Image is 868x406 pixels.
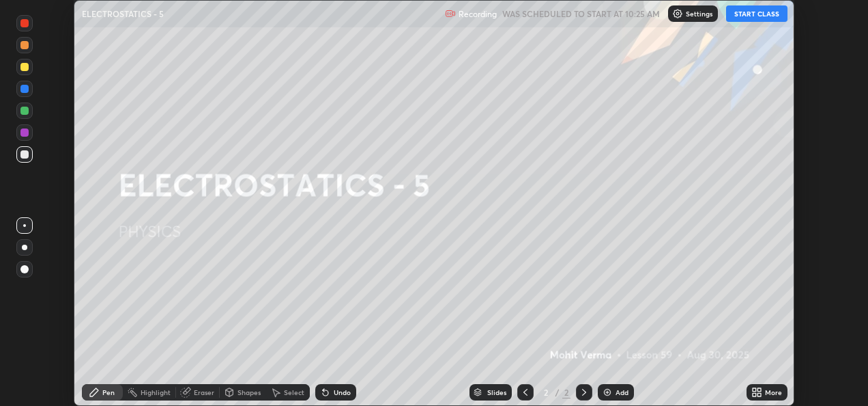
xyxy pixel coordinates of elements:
div: Pen [102,389,115,396]
div: Eraser [194,389,214,396]
div: Undo [334,389,351,396]
div: Select [284,389,304,396]
div: 2 [562,386,570,398]
img: recording.375f2c34.svg [445,8,456,19]
p: Recording [459,9,497,19]
div: 2 [539,388,553,396]
p: ELECTROSTATICS - 5 [82,8,164,19]
p: Settings [686,10,712,17]
h5: WAS SCHEDULED TO START AT 10:25 AM [502,8,660,20]
div: Shapes [237,389,261,396]
div: Slides [487,389,506,396]
div: More [765,389,782,396]
div: / [555,388,560,396]
img: class-settings-icons [672,8,683,19]
img: add-slide-button [602,387,613,398]
div: Highlight [141,389,171,396]
div: Add [616,389,628,396]
button: START CLASS [726,5,787,22]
